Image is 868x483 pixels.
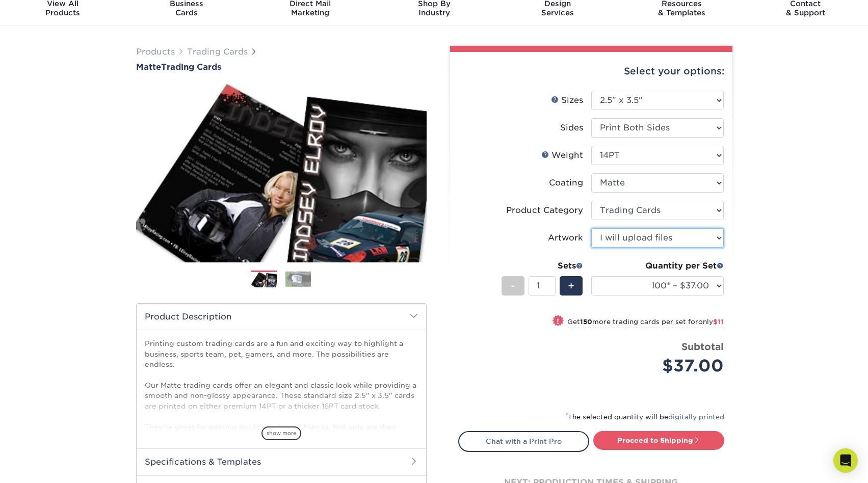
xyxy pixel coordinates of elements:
[549,177,583,189] div: Coating
[551,94,583,106] div: Sizes
[698,318,724,326] span: only
[591,260,724,272] div: Quantity per Set
[668,413,724,421] a: digitally printed
[458,52,724,91] div: Select your options:
[136,47,175,57] a: Products
[506,204,583,217] div: Product Category
[458,431,589,451] a: Chat with a Print Pro
[681,341,724,352] strong: Subtotal
[580,318,592,326] strong: 150
[251,271,277,289] img: Trading Cards 01
[599,354,724,378] div: $37.00
[568,278,574,293] span: +
[136,62,427,72] h1: Trading Cards
[502,260,583,272] div: Sets
[261,426,301,440] span: show more
[137,448,426,475] h2: Specifications & Templates
[541,149,583,162] div: Weight
[566,413,724,421] small: The selected quantity will be
[548,232,583,244] div: Artwork
[567,318,724,328] small: Get more trading cards per set for
[833,448,858,473] div: Open Intercom Messenger
[136,62,161,72] span: Matte
[136,62,427,72] a: MatteTrading Cards
[557,316,559,327] span: !
[593,431,724,449] a: Proceed to Shipping
[136,73,427,274] img: Matte 01
[137,304,426,330] h2: Product Description
[285,271,311,287] img: Trading Cards 02
[187,47,248,57] a: Trading Cards
[511,278,515,293] span: -
[560,122,583,134] div: Sides
[145,338,418,473] p: Printing custom trading cards are a fun and exciting way to highlight a business, sports team, pe...
[713,318,724,326] span: $11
